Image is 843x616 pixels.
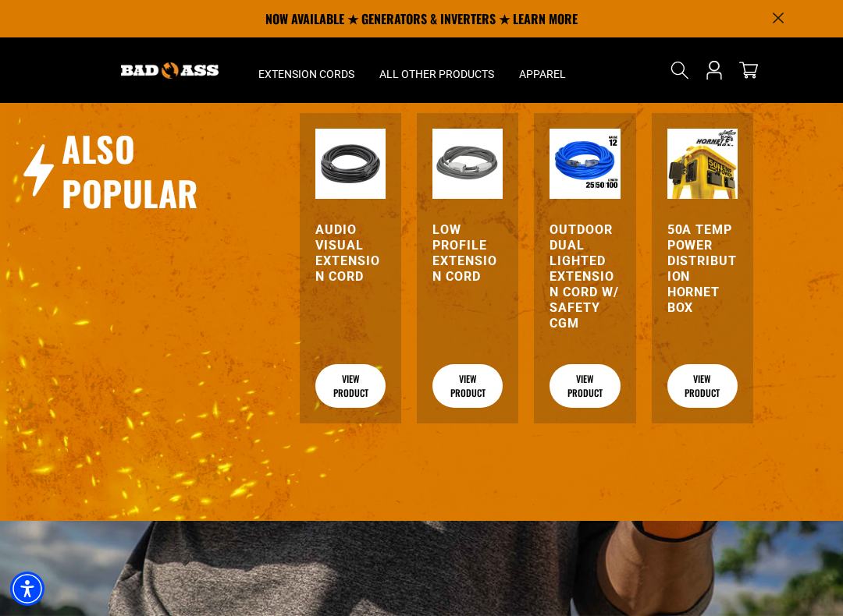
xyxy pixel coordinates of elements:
div: Accessibility Menu [10,572,44,606]
a: View Product [550,364,620,408]
img: grey & white [432,129,503,199]
span: All Other Products [379,67,494,81]
a: Low Profile Extension Cord [432,222,503,285]
img: Outdoor Dual Lighted Extension Cord w/ Safety CGM [550,129,620,199]
a: 50A Temp Power Distribution Hornet Box [667,222,738,316]
a: Audio Visual Extension Cord [315,222,386,285]
a: Outdoor Dual Lighted Extension Cord w/ Safety CGM [550,222,620,331]
summary: Search [667,58,692,83]
summary: Extension Cords [246,37,367,103]
a: Open this option [702,37,727,103]
img: Bad Ass Extension Cords [121,62,219,79]
span: Extension Cords [258,67,354,81]
span: Apparel [519,67,566,81]
summary: Apparel [507,37,578,103]
h2: Also Popular [62,126,210,215]
img: black [315,129,386,199]
a: View Product [315,364,386,408]
summary: All Other Products [367,37,507,103]
img: 50A Temp Power Distribution Hornet Box [667,129,738,199]
a: View Product [432,364,503,408]
a: View Product [667,364,738,408]
a: cart [736,61,761,80]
